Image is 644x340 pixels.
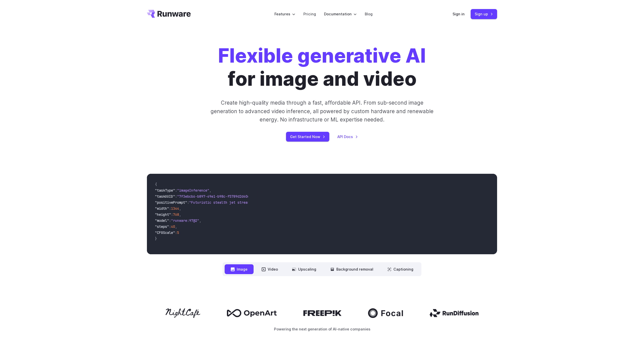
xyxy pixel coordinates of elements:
[175,224,177,229] span: ,
[453,11,465,17] a: Sign in
[173,212,179,217] span: 768
[179,212,181,217] span: ,
[155,188,175,193] span: "taskType"
[155,200,187,205] span: "positivePrompt"
[155,206,169,211] span: "width"
[218,44,426,91] h1: for image and video
[324,11,357,17] label: Documentation
[155,218,169,223] span: "model"
[171,218,199,223] span: "runware:97@2"
[155,236,157,241] span: }
[169,206,171,211] span: :
[286,264,322,274] button: Upscaling
[274,11,295,17] label: Features
[286,132,329,142] a: Get Started Now
[155,212,171,217] span: "height"
[175,194,177,199] span: :
[169,218,171,223] span: :
[155,194,175,199] span: "taskUUID"
[218,44,426,67] strong: Flexible generative AI
[155,230,175,235] span: "CFGScale"
[210,99,434,124] p: Create high-quality media through a fast, affordable API. From sub-second image generation to adv...
[187,200,189,205] span: :
[175,230,177,235] span: :
[147,10,191,18] a: Go to /
[365,11,373,17] a: Blog
[303,11,316,17] a: Pricing
[155,224,169,229] span: "steps"
[147,326,497,332] p: Powering the next generation of AI-native companies
[381,264,419,274] button: Captioning
[171,206,179,211] span: 1344
[225,264,254,274] button: Image
[177,194,254,199] span: "7f3ebcb6-b897-49e1-b98c-f5789d2d40d7"
[177,188,209,193] span: "imageInference"
[324,264,379,274] button: Background removal
[337,134,358,140] a: API Docs
[179,206,181,211] span: ,
[471,9,497,19] a: Sign up
[177,230,179,235] span: 5
[209,188,211,193] span: ,
[199,218,201,223] span: ,
[155,182,157,187] span: {
[169,224,171,229] span: :
[171,224,175,229] span: 40
[256,264,284,274] button: Video
[189,200,372,205] span: "Futuristic stealth jet streaking through a neon-lit cityscape with glowing purple exhaust"
[175,188,177,193] span: :
[171,212,173,217] span: :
